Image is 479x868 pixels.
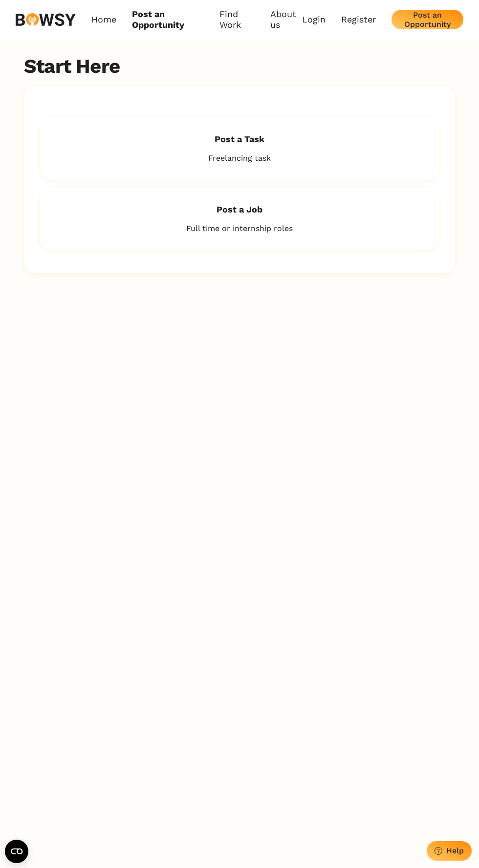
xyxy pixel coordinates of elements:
a: Register [341,14,376,25]
button: Open CMP widget [5,840,28,863]
div: Post an Opportunity [399,10,456,29]
button: Help [427,841,472,861]
a: Login [302,14,326,25]
a: Home [91,9,116,31]
div: Help [446,846,464,855]
h2: Start Here [24,55,455,78]
h2: Post a Job [55,203,424,215]
button: Post an Opportunity [392,10,463,29]
h2: Post a Task [55,133,424,145]
p: Freelancing task [55,153,424,164]
img: svg%3e [16,13,76,26]
p: Full time or internship roles [55,223,424,234]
